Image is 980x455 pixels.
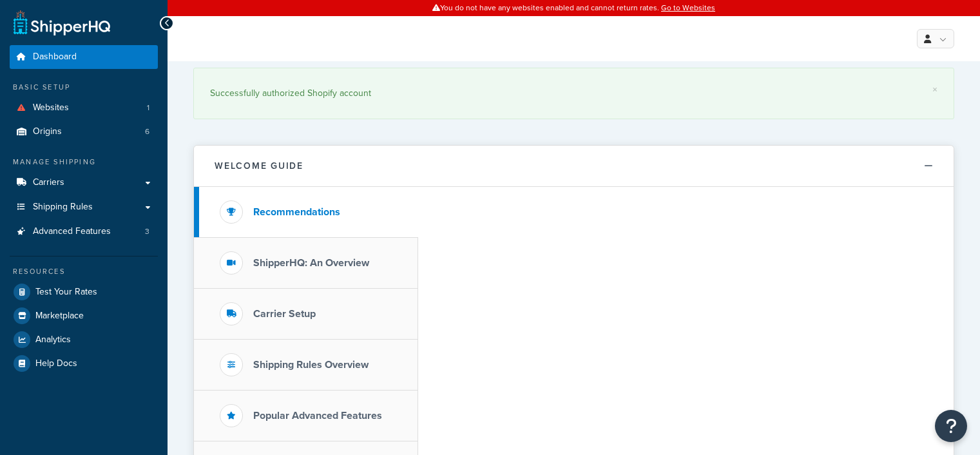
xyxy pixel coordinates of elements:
[10,157,158,168] div: Manage Shipping
[10,220,158,244] a: Advanced Features3
[253,206,340,218] h3: Recommendations
[33,202,93,213] span: Shipping Rules
[10,280,158,304] a: Test Your Rates
[35,287,97,298] span: Test Your Rates
[35,358,77,369] span: Help Docs
[10,171,158,195] a: Carriers
[145,126,149,137] span: 6
[33,52,77,63] span: Dashboard
[932,84,937,95] a: ×
[215,161,303,171] h2: Welcome Guide
[253,410,382,421] h3: Popular Advanced Features
[33,102,69,113] span: Websites
[253,359,369,371] h3: Shipping Rules Overview
[10,328,158,351] a: Analytics
[145,226,149,237] span: 3
[33,177,64,188] span: Carriers
[10,352,158,375] a: Help Docs
[10,120,158,144] a: Origins6
[10,96,158,120] a: Websites1
[10,45,158,69] a: Dashboard
[253,308,316,320] h3: Carrier Setup
[33,126,62,137] span: Origins
[10,266,158,277] div: Resources
[935,410,967,442] button: Open Resource Center
[10,220,158,244] li: Advanced Features
[33,226,111,237] span: Advanced Features
[147,102,149,113] span: 1
[210,84,937,102] div: Successfully authorized Shopify account
[10,120,158,144] li: Origins
[35,334,71,345] span: Analytics
[253,257,369,269] h3: ShipperHQ: An Overview
[10,82,158,93] div: Basic Setup
[10,195,158,219] a: Shipping Rules
[35,311,84,322] span: Marketplace
[194,146,954,187] button: Welcome Guide
[10,304,158,327] a: Marketplace
[661,2,715,14] a: Go to Websites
